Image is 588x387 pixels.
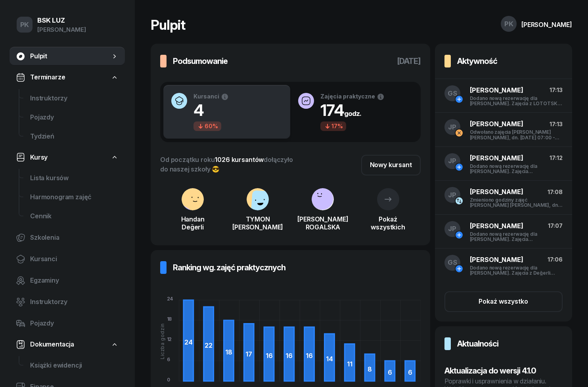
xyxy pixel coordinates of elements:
span: Egzaminy [30,275,119,286]
div: Zmieniono godziny zajęć [PERSON_NAME] [PERSON_NAME], dn. [DATE] 16:00 - 18:00 na 15:00 - 17:00 [470,197,563,208]
div: 60% [193,121,221,131]
span: 17:08 [548,189,563,195]
a: [PERSON_NAME]ROGALSKA [290,204,355,231]
tspan: 0 [167,377,170,383]
button: Pokaż wszystko [444,291,563,312]
tspan: 18 [167,316,172,322]
a: Harmonogram zajęć [24,188,125,207]
div: Zajęcia praktyczne [320,93,385,101]
span: Cennik [30,211,119,221]
span: Szkolenia [30,233,119,243]
a: Terminarze [10,68,125,87]
span: Książki ewidencji [30,360,119,371]
span: [PERSON_NAME] [470,188,523,196]
h3: [DATE] [397,55,421,67]
span: [PERSON_NAME] [470,256,523,264]
span: 17:13 [550,87,563,93]
div: [PERSON_NAME] [521,21,572,28]
a: Instruktorzy [10,293,125,312]
button: Zajęcia praktyczne174godz.17% [290,85,417,139]
a: TYMON[PERSON_NAME] [225,204,290,231]
span: 17:07 [548,222,563,229]
div: TYMON [PERSON_NAME] [225,215,290,231]
h1: Pulpit [151,18,185,32]
div: [PERSON_NAME] ROGALSKA [290,215,355,231]
span: Pojazdy [30,112,119,123]
span: Pulpit [30,51,111,62]
a: Instruktorzy [24,89,125,108]
span: Kursanci [30,254,119,264]
a: Szkolenia [10,228,125,247]
span: PK [504,21,513,27]
div: Dodano nową rezerwację dla [PERSON_NAME]. Zajęcia [PERSON_NAME] JAGNA, dn. [DATE] 16:00 - 18:00 [470,231,563,242]
span: [PERSON_NAME] [470,222,523,230]
span: PK [20,21,29,28]
small: godz. [344,110,361,117]
span: 17:13 [550,121,563,127]
span: JP [448,225,456,232]
span: Instruktorzy [30,297,119,307]
div: Nowy kursant [370,160,412,170]
div: Od początku roku dołączyło do naszej szkoły 😎 [160,155,293,174]
div: Pokaż wszystkich [355,215,420,231]
a: Pokażwszystkich [355,198,420,231]
span: GS [448,259,457,266]
tspan: 12 [167,336,172,342]
h1: 174 [320,101,385,120]
span: Pojazdy [30,318,119,329]
h3: Aktywność [457,55,497,67]
a: Kursy [10,148,125,167]
div: Handan Değerli [160,215,225,231]
div: 17% [320,121,346,131]
span: 17:06 [548,256,563,263]
div: BSK LUZ [37,17,86,24]
h3: Aktualizacja do wersji 4.1.0 [444,364,563,377]
span: Harmonogram zajęć [30,192,119,202]
button: Kursanci460% [163,85,290,139]
a: Pojazdy [24,108,125,127]
a: Egzaminy [10,271,125,290]
a: Cennik [24,207,125,226]
span: [PERSON_NAME] [470,154,523,162]
span: GS [448,90,457,97]
div: Dodano nową rezerwację dla [PERSON_NAME]. Zajęcia z LOTOTSKA OLENA, dn. [DATE] 11:00 - 13:00 [470,96,563,106]
div: [PERSON_NAME] [37,25,86,35]
span: Tydzień [30,131,119,142]
div: Pokaż wszystko [479,297,528,307]
div: Dodano nową rezerwację dla [PERSON_NAME]. Zajęcia z Değerli Handan , dn. [DATE] 12:00 - 14:00 [470,265,563,275]
h1: 4 [193,101,229,120]
a: AktywnośćGS[PERSON_NAME]17:13Dodano nową rezerwację dla [PERSON_NAME]. Zajęcia z LOTOTSKA OLENA, ... [435,44,572,322]
span: JP [448,124,456,131]
span: Dokumentacja [30,339,74,350]
span: Lista kursów [30,173,119,183]
a: Pulpit [10,47,125,66]
span: 17:12 [550,154,563,161]
a: Pojazdy [10,314,125,333]
span: [PERSON_NAME] [470,86,523,94]
div: Kursanci [193,93,229,101]
span: 1026 kursantów [215,156,264,164]
span: Kursy [30,152,48,163]
a: Kursanci [10,250,125,269]
h3: Podsumowanie [173,55,228,67]
a: HandanDeğerli [160,204,225,231]
div: Liczba godzin [160,323,165,359]
span: Terminarze [30,72,65,83]
h3: Ranking wg. zajęć praktycznych [173,261,285,274]
div: Dodano nową rezerwację dla [PERSON_NAME]. Zajęcia [PERSON_NAME] JAGNA, dn. [DATE] 08:00 - 10:00 [470,164,563,174]
a: Lista kursów [24,169,125,188]
div: Odwołano zajęcia [PERSON_NAME] [PERSON_NAME], dn. [DATE] 07:00 - 09:00 [470,129,563,140]
span: Instruktorzy [30,93,119,104]
a: Nowy kursant [361,155,421,175]
h3: Aktualności [457,337,498,350]
tspan: 6 [167,356,170,362]
span: JP [448,158,456,164]
a: Książki ewidencji [24,356,125,375]
span: JP [448,192,456,198]
tspan: 24 [167,296,174,302]
a: Tydzień [24,127,125,146]
a: Dokumentacja [10,335,125,354]
span: [PERSON_NAME] [470,120,523,128]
